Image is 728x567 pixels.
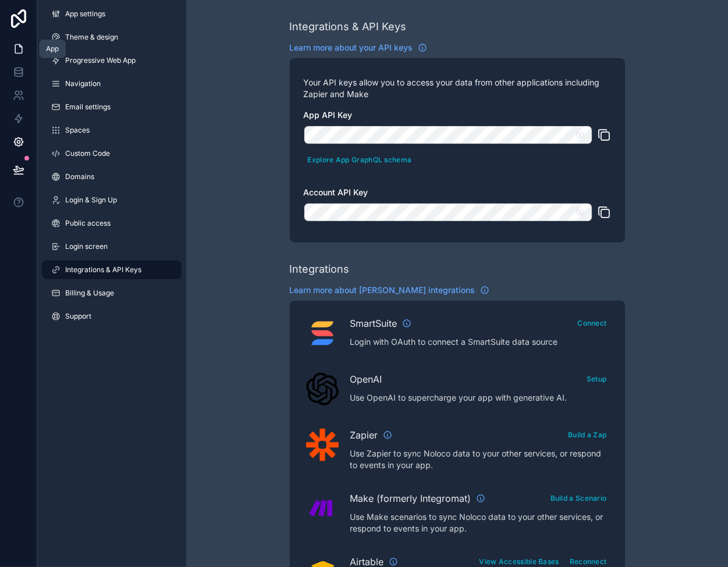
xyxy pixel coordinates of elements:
button: Build a Scenario [546,490,611,507]
a: Theme & design [42,28,182,47]
span: Email settings [65,102,111,112]
span: Spaces [65,126,90,135]
img: SmartSuite [306,317,339,350]
a: Billing & Usage [42,284,182,302]
div: Integrations & API Keys [290,19,407,35]
a: Build a Zap [564,428,610,440]
p: Use Make scenarios to sync Noloco data to your other services, or respond to events in your app. [350,511,611,534]
a: Reconnect [566,555,611,566]
a: Navigation [42,74,182,93]
img: OpenAI [306,373,339,405]
span: OpenAI [350,372,382,386]
span: Theme & design [65,33,118,42]
span: Zapier [350,428,378,442]
span: Public access [65,219,111,228]
button: Connect [573,315,610,331]
p: Use Zapier to sync Noloco data to your other services, or respond to events in your app. [350,448,611,471]
a: Learn more about [PERSON_NAME] integrations [290,284,489,296]
a: Connect [573,316,610,328]
img: Zapier [306,429,339,461]
span: Billing & Usage [65,288,114,298]
a: View Accessible Bases [475,555,563,566]
button: Explore App GraphQL schema [304,151,416,168]
a: Login screen [42,237,182,256]
a: Custom Code [42,144,182,163]
button: Build a Zap [564,426,610,443]
p: Your API keys allow you to access your data from other applications including Zapier and Make [304,77,611,100]
button: Setup [583,370,611,387]
span: Progressive Web App [65,56,136,65]
a: Domains [42,167,182,186]
span: Login screen [65,242,108,251]
p: Use OpenAI to supercharge your app with generative AI. [350,392,611,404]
span: Learn more about [PERSON_NAME] integrations [290,284,475,296]
a: App settings [42,5,182,23]
span: Login & Sign Up [65,195,117,205]
span: Make (formerly Integromat) [350,491,471,505]
a: Public access [42,214,182,233]
img: Make (formerly Integromat) [306,492,339,525]
a: Setup [583,372,611,384]
p: Login with OAuth to connect a SmartSuite data source [350,336,611,348]
a: Spaces [42,121,182,140]
a: Email settings [42,98,182,116]
a: Explore App GraphQL schema [304,153,416,165]
div: App [46,44,59,54]
span: Domains [65,172,94,181]
span: Account API Key [304,187,368,197]
span: Navigation [65,79,101,88]
a: Progressive Web App [42,51,182,70]
a: Build a Scenario [546,491,611,503]
span: App settings [65,9,105,19]
span: App API Key [304,110,353,120]
a: Support [42,307,182,326]
span: Learn more about your API keys [290,42,413,54]
span: Custom Code [65,149,110,158]
span: Support [65,312,91,321]
a: Learn more about your API keys [290,42,427,54]
a: Integrations & API Keys [42,261,182,279]
span: Integrations & API Keys [65,265,141,274]
a: Login & Sign Up [42,191,182,209]
div: Integrations [290,261,350,277]
span: SmartSuite [350,316,397,330]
